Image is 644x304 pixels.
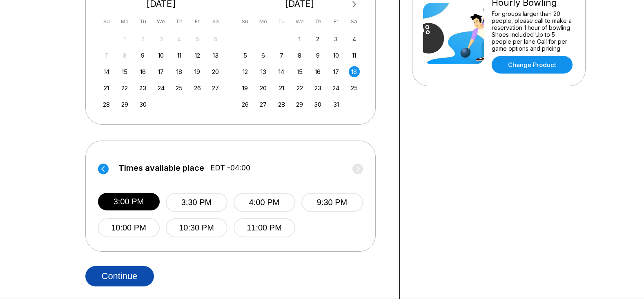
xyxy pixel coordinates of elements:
[423,3,484,64] img: Hourly Bowling
[276,99,287,110] div: Choose Tuesday, October 28th, 2025
[174,83,185,94] div: Choose Thursday, September 25th, 2025
[137,66,148,77] div: Choose Tuesday, September 16th, 2025
[349,66,360,77] div: Choose Saturday, October 18th, 2025
[258,66,269,77] div: Choose Monday, October 13th, 2025
[156,16,167,27] div: We
[240,83,251,94] div: Choose Sunday, October 19th, 2025
[330,34,341,45] div: Choose Friday, October 3rd, 2025
[238,33,361,110] div: month 2025-10
[119,16,130,27] div: Mo
[210,50,221,61] div: Choose Saturday, September 13th, 2025
[349,50,360,61] div: Choose Saturday, October 11th, 2025
[234,193,295,212] button: 4:00 PM
[192,34,203,45] div: Not available Friday, September 5th, 2025
[137,34,148,45] div: Not available Tuesday, September 2nd, 2025
[210,66,221,77] div: Choose Saturday, September 20th, 2025
[276,83,287,94] div: Choose Tuesday, October 21st, 2025
[312,50,323,61] div: Choose Thursday, October 9th, 2025
[294,99,305,110] div: Choose Wednesday, October 29th, 2025
[240,50,251,61] div: Choose Sunday, October 5th, 2025
[137,83,148,94] div: Choose Tuesday, September 23rd, 2025
[330,16,341,27] div: Fr
[240,66,251,77] div: Choose Sunday, October 12th, 2025
[118,163,204,172] span: Times available place
[174,50,185,61] div: Choose Thursday, September 11th, 2025
[258,99,269,110] div: Choose Monday, October 27th, 2025
[119,99,130,110] div: Choose Monday, September 29th, 2025
[349,83,360,94] div: Choose Saturday, October 25th, 2025
[101,99,112,110] div: Choose Sunday, September 28th, 2025
[210,16,221,27] div: Sa
[156,50,167,61] div: Choose Wednesday, September 10th, 2025
[312,34,323,45] div: Choose Thursday, October 2nd, 2025
[276,16,287,27] div: Tu
[174,66,185,77] div: Choose Thursday, September 18th, 2025
[330,99,341,110] div: Choose Friday, October 31st, 2025
[330,83,341,94] div: Choose Friday, October 24th, 2025
[349,34,360,45] div: Choose Saturday, October 4th, 2025
[234,218,295,237] button: 11:00 PM
[85,266,154,286] button: Continue
[100,33,223,110] div: month 2025-09
[101,50,112,61] div: Not available Sunday, September 7th, 2025
[312,16,323,27] div: Th
[492,56,573,74] a: Change Product
[240,16,251,27] div: Su
[210,34,221,45] div: Not available Saturday, September 6th, 2025
[137,99,148,110] div: Choose Tuesday, September 30th, 2025
[101,83,112,94] div: Choose Sunday, September 21st, 2025
[330,66,341,77] div: Choose Friday, October 17th, 2025
[156,83,167,94] div: Choose Wednesday, September 24th, 2025
[312,66,323,77] div: Choose Thursday, October 16th, 2025
[240,99,251,110] div: Choose Sunday, October 26th, 2025
[174,34,185,45] div: Not available Thursday, September 4th, 2025
[330,50,341,61] div: Choose Friday, October 10th, 2025
[119,66,130,77] div: Choose Monday, September 15th, 2025
[119,34,130,45] div: Not available Monday, September 1st, 2025
[276,66,287,77] div: Choose Tuesday, October 14th, 2025
[258,16,269,27] div: Mo
[119,50,130,61] div: Not available Monday, September 8th, 2025
[294,66,305,77] div: Choose Wednesday, October 15th, 2025
[101,16,112,27] div: Su
[166,218,227,237] button: 10:30 PM
[301,193,363,212] button: 9:30 PM
[294,50,305,61] div: Choose Wednesday, October 8th, 2025
[98,193,160,210] button: 3:00 PM
[98,218,160,237] button: 10:00 PM
[192,66,203,77] div: Choose Friday, September 19th, 2025
[276,50,287,61] div: Choose Tuesday, October 7th, 2025
[294,34,305,45] div: Choose Wednesday, October 1st, 2025
[156,66,167,77] div: Choose Wednesday, September 17th, 2025
[294,16,305,27] div: We
[210,163,250,172] span: EDT -04:00
[312,99,323,110] div: Choose Thursday, October 30th, 2025
[166,193,227,212] button: 3:30 PM
[492,10,575,52] div: For groups larger than 20 people, please call to make a reservation 1 hour of bowling Shoes inclu...
[349,16,360,27] div: Sa
[192,50,203,61] div: Choose Friday, September 12th, 2025
[119,83,130,94] div: Choose Monday, September 22nd, 2025
[294,83,305,94] div: Choose Wednesday, October 22nd, 2025
[258,83,269,94] div: Choose Monday, October 20th, 2025
[156,34,167,45] div: Not available Wednesday, September 3rd, 2025
[101,66,112,77] div: Choose Sunday, September 14th, 2025
[192,83,203,94] div: Choose Friday, September 26th, 2025
[210,83,221,94] div: Choose Saturday, September 27th, 2025
[137,16,148,27] div: Tu
[192,16,203,27] div: Fr
[174,16,185,27] div: Th
[137,50,148,61] div: Choose Tuesday, September 9th, 2025
[312,83,323,94] div: Choose Thursday, October 23rd, 2025
[258,50,269,61] div: Choose Monday, October 6th, 2025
